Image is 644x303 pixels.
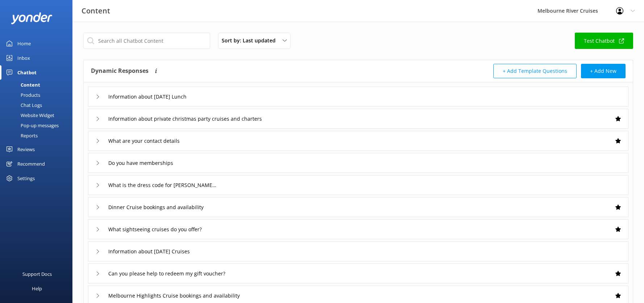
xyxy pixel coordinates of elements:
div: Pop-up messages [4,120,59,130]
a: Chat Logs [4,100,72,110]
a: Content [4,80,72,90]
div: Home [17,36,31,51]
a: Products [4,90,72,100]
div: Reviews [17,142,35,157]
div: Inbox [17,51,30,65]
div: Settings [17,171,35,186]
div: Website Widget [4,110,54,120]
div: Recommend [17,157,45,171]
div: Chatbot [17,65,37,80]
div: Reports [4,130,38,141]
span: Sort by: Last updated [222,37,280,45]
div: Support Docs [22,267,52,281]
input: Search all Chatbot Content [83,33,210,49]
div: Help [32,281,42,296]
div: Content [4,80,40,90]
div: Chat Logs [4,100,42,110]
div: Products [4,90,40,100]
a: Reports [4,130,72,141]
h4: Dynamic Responses [91,64,149,78]
button: + Add New [581,64,626,78]
button: + Add Template Questions [493,64,577,78]
h3: Content [81,5,110,17]
img: yonder-white-logo.png [11,12,53,24]
a: Test Chatbot [575,33,633,49]
a: Pop-up messages [4,120,72,130]
a: Website Widget [4,110,72,120]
